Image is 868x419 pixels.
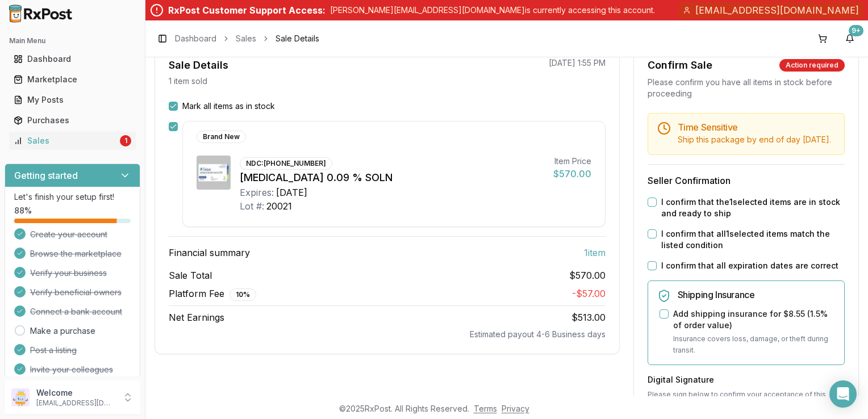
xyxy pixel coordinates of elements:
[169,246,250,259] span: Financial summary
[474,404,497,413] a: Terms
[14,53,131,65] div: Dashboard
[648,390,845,408] p: Please sign below to confirm your acceptance of this order
[14,115,131,126] div: Purchases
[5,5,77,23] img: RxPost Logo
[169,287,256,301] span: Platform Fee
[197,131,246,143] div: Brand New
[36,387,115,399] p: Welcome
[571,312,606,323] span: $513.00
[197,156,231,190] img: Cequa 0.09 % SOLN
[30,364,113,375] span: Invite your colleagues
[553,156,591,167] div: Item Price
[841,30,859,48] button: 9+
[14,94,131,106] div: My Posts
[175,33,216,44] a: Dashboard
[661,196,845,219] label: I confirm that the 1 selected items are in stock and ready to ship
[648,374,845,386] h3: Digital Signature
[502,404,529,413] a: Privacy
[30,229,107,240] span: Create your account
[661,228,845,251] label: I confirm that all 1 selected items match the listed condition
[9,131,136,151] a: Sales1
[9,49,136,69] a: Dashboard
[169,329,606,340] div: Estimated payout 4-6 Business days
[648,174,845,187] h3: Seller Confirmation
[240,186,274,199] div: Expires:
[120,135,131,146] div: 1
[14,74,131,85] div: Marketplace
[168,3,325,17] div: RxPost Customer Support Access:
[9,110,136,131] a: Purchases
[678,290,835,299] h5: Shipping Insurance
[30,248,122,259] span: Browse the marketplace
[5,50,140,68] button: Dashboard
[661,260,838,271] label: I confirm that all expiration dates are correct
[5,132,140,150] button: Sales1
[695,3,859,17] span: [EMAIL_ADDRESS][DOMAIN_NAME]
[673,308,835,331] label: Add shipping insurance for $8.55 ( 1.5 % of order value)
[236,33,256,44] a: Sales
[14,135,118,146] div: Sales
[266,199,292,213] div: 20021
[678,135,831,144] span: Ship this package by end of day [DATE] .
[9,69,136,90] a: Marketplace
[829,380,857,408] div: Open Intercom Messenger
[30,345,77,356] span: Post a listing
[169,311,224,324] span: Net Earnings
[14,191,131,203] p: Let's finish your setup first!
[276,186,307,199] div: [DATE]
[648,77,845,99] div: Please confirm you have all items in stock before proceeding
[9,90,136,110] a: My Posts
[5,91,140,109] button: My Posts
[240,157,332,170] div: NDC: [PHONE_NUMBER]
[553,167,591,181] div: $570.00
[229,288,256,301] div: 10 %
[779,59,845,72] div: Action required
[584,246,606,259] span: 1 item
[9,36,136,45] h2: Main Menu
[30,306,122,317] span: Connect a bank account
[30,267,107,279] span: Verify your business
[673,333,835,355] p: Insurance covers loss, damage, or theft during transit.
[14,205,32,216] span: 88 %
[678,123,835,132] h5: Time Sensitive
[11,388,30,407] img: User avatar
[276,33,319,44] span: Sale Details
[330,5,655,16] p: [PERSON_NAME][EMAIL_ADDRESS][DOMAIN_NAME] is currently accessing this account.
[169,57,228,73] div: Sale Details
[569,269,606,282] span: $570.00
[240,170,544,186] div: [MEDICAL_DATA] 0.09 % SOLN
[175,33,319,44] nav: breadcrumb
[14,169,78,182] h3: Getting started
[169,76,207,87] p: 1 item sold
[648,57,712,73] div: Confirm Sale
[5,111,140,129] button: Purchases
[36,399,115,408] p: [EMAIL_ADDRESS][DOMAIN_NAME]
[182,100,275,112] label: Mark all items as in stock
[30,325,95,337] a: Make a purchase
[572,288,606,299] span: - $57.00
[30,287,122,298] span: Verify beneficial owners
[169,269,212,282] span: Sale Total
[5,70,140,89] button: Marketplace
[549,57,606,69] p: [DATE] 1:55 PM
[240,199,264,213] div: Lot #:
[849,25,863,36] div: 9+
